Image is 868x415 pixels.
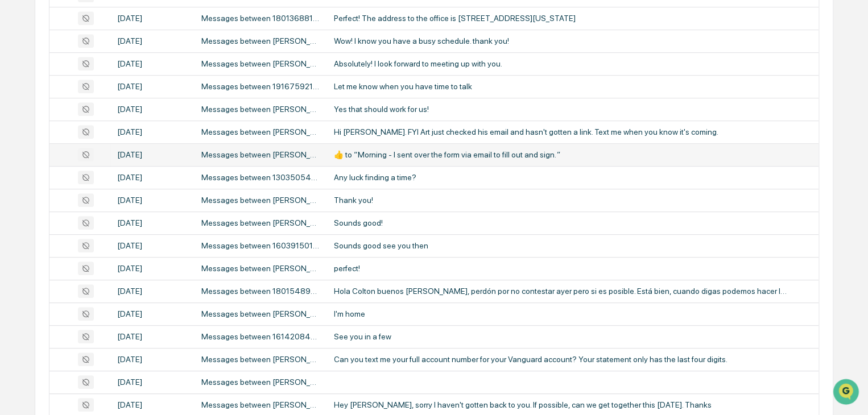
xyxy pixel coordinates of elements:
div: [DATE] [117,332,188,341]
div: [DATE] [117,400,188,409]
div: Messages between [PERSON_NAME], [PERSON_NAME], [PERSON_NAME], [PERSON_NAME] [201,105,320,114]
p: How can we help? [11,24,207,42]
div: [DATE] [117,218,188,227]
div: Start new chat [39,87,187,98]
div: Messages between [PERSON_NAME], [PERSON_NAME] [201,36,320,45]
div: [DATE] [117,196,188,205]
div: 🗄️ [82,144,92,153]
div: [DATE] [117,14,188,23]
div: [DATE] [117,127,188,136]
div: Messages between 13035054272, [PERSON_NAME] [201,173,320,182]
div: Messages between [PERSON_NAME], [PERSON_NAME] [201,59,320,68]
div: [DATE] [117,287,188,296]
div: [DATE] [117,309,188,318]
div: Messages between 18013688172, [PERSON_NAME] [201,14,320,23]
div: Perfect! The address to the office is [STREET_ADDRESS][US_STATE] [334,14,789,23]
div: Sounds good! [334,218,789,227]
div: [DATE] [117,59,188,68]
div: Any luck finding a time? [334,173,789,182]
span: Data Lookup [23,165,72,176]
div: [DATE] [117,377,188,387]
div: Messages between [PERSON_NAME], [PERSON_NAME] [201,218,320,227]
div: [DATE] [117,36,188,45]
div: Thank you! [334,196,789,205]
div: [DATE] [117,241,188,250]
div: Messages between [PERSON_NAME], [PERSON_NAME] [201,355,320,364]
div: [DATE] [117,150,188,159]
div: Sounds good see you then [334,241,789,250]
a: 🗄️Attestations [78,139,146,159]
div: Messages between 18015489306, [PERSON_NAME] [201,287,320,296]
div: Messages between 16142084486, [PERSON_NAME] [201,332,320,341]
div: [DATE] [117,82,188,91]
div: [DATE] [117,105,188,114]
div: 🖐️ [11,144,20,153]
div: Messages between [PERSON_NAME], [PERSON_NAME] [201,400,320,409]
a: 🔎Data Lookup [7,160,76,181]
div: Let me know when you have time to talk [334,82,789,91]
div: Wow! I know you have a busy schedule. thank you! [334,36,789,45]
iframe: Open customer support [832,377,862,408]
div: Messages between [PERSON_NAME], [PERSON_NAME] [201,309,320,318]
img: 1746055101610-c473b297-6a78-478c-a979-82029cc54cd1 [11,87,32,107]
div: See you in a few [334,332,789,341]
div: Messages between 19167592154, [PERSON_NAME] [201,82,320,91]
div: We're available if you need us! [39,98,144,107]
div: Hey [PERSON_NAME], sorry I haven't gotten back to you. If possible, can we get together this [DAT... [334,400,789,409]
div: Hi [PERSON_NAME]. FYI Art just checked his email and hasn't gotten a link. Text me when you know ... [334,127,789,136]
div: [DATE] [117,264,188,273]
span: Preclearance [23,143,73,155]
div: Messages between [PERSON_NAME], [PERSON_NAME] [201,196,320,205]
span: Pylon [113,193,138,201]
div: perfect! [334,264,789,273]
div: Absolutely! I look forward to meeting up with you. [334,59,789,68]
div: Messages between 16039150172, [PERSON_NAME] [201,241,320,250]
div: Can you text me your full account number for your Vanguard account? Your statement only has the l... [334,355,789,364]
div: ​👍​ to “ Morning - I sent over the form via email to fill out and sign. ” [334,150,789,159]
div: I'm home [334,309,789,318]
div: Messages between [PERSON_NAME], [PERSON_NAME] [201,377,320,387]
div: Yes that should work for us! [334,105,789,114]
div: [DATE] [117,173,188,182]
span: Attestations [94,143,141,155]
a: 🖐️Preclearance [7,139,78,159]
div: Messages between [PERSON_NAME], [PERSON_NAME] [201,264,320,273]
button: Start new chat [193,90,207,104]
div: Hola Colton buenos [PERSON_NAME], perdón por no contestar ayer pero si es posible. Está bien, cua... [334,287,789,296]
a: Powered byPylon [80,192,138,201]
div: Messages between [PERSON_NAME], [PERSON_NAME] [201,127,320,136]
div: [DATE] [117,355,188,364]
div: Messages between [PERSON_NAME], [PERSON_NAME], [PERSON_NAME] [201,150,320,159]
div: 🔎 [11,166,20,175]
